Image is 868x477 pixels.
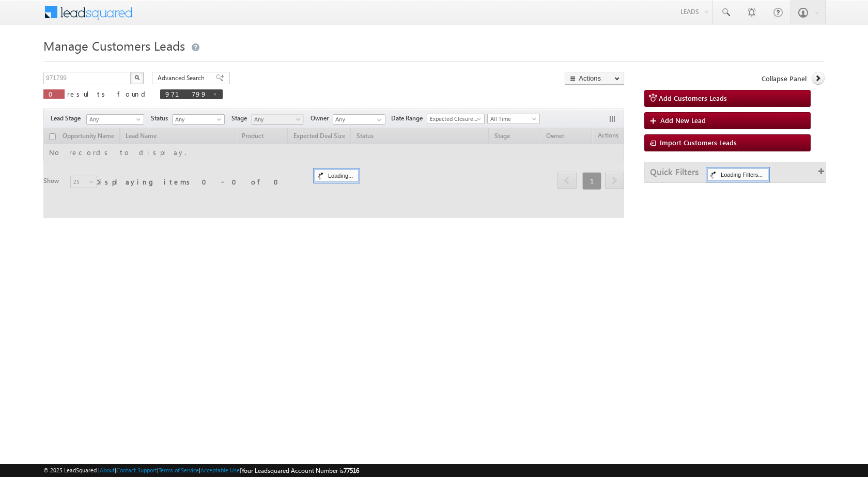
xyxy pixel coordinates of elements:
[86,114,144,125] a: Any
[172,114,225,125] a: Any
[165,89,207,98] span: 971799
[311,114,333,123] span: Owner
[100,467,115,473] a: About
[252,115,301,124] span: Any
[67,89,149,98] span: results found
[762,74,807,83] span: Collapse Panel
[565,72,624,85] button: Actions
[43,37,185,54] span: Manage Customers Leads
[200,467,240,473] a: Acceptable Use
[344,467,359,474] span: 77516
[116,467,157,473] a: Contact Support
[158,73,208,83] span: Advanced Search
[427,114,485,124] a: Expected Closure Date
[660,138,737,147] span: Import Customers Leads
[151,114,172,123] span: Status
[659,94,727,102] span: Add Customers Leads
[660,116,706,125] span: Add New Lead
[241,467,359,474] span: Your Leadsquared Account Number is
[49,89,59,98] span: 0
[487,114,540,124] a: All Time
[173,115,222,124] span: Any
[251,114,304,125] a: Any
[707,168,768,181] div: Loading Filters...
[51,114,85,123] span: Lead Stage
[427,114,481,124] span: Expected Closure Date
[333,114,385,125] input: Type to Search
[231,114,251,123] span: Stage
[159,467,199,473] a: Terms of Service
[315,170,359,182] div: Loading...
[371,115,384,125] a: Show All Items
[43,466,359,475] span: © 2025 LeadSquared | | | | |
[134,75,139,80] img: Search
[488,114,537,124] span: All Time
[391,114,427,123] span: Date Range
[87,115,141,124] span: Any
